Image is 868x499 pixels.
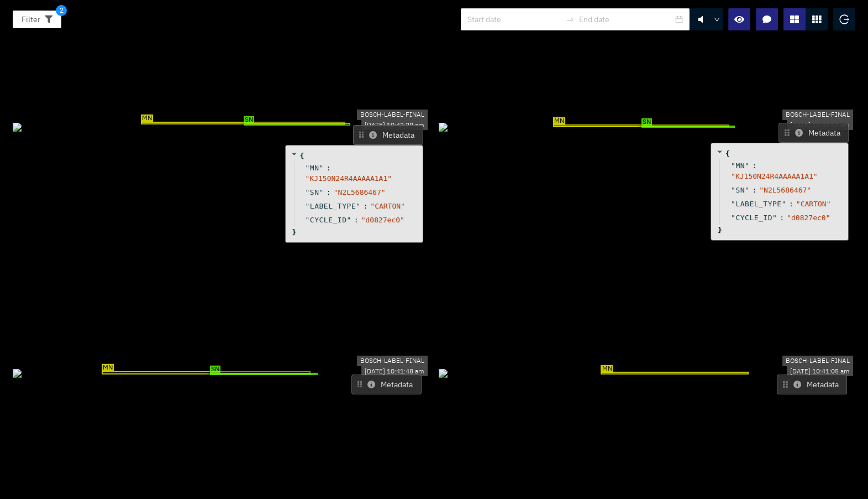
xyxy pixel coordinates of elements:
span: " CARTON " [370,202,405,210]
span: Filter [22,13,40,25]
span: " [356,202,360,210]
span: MN [310,163,319,173]
span: : [752,160,756,171]
button: Metadata [353,125,423,145]
span: " d0827ec0 " [361,216,404,224]
span: : [354,215,359,225]
span: swap-right [566,15,575,24]
input: End date [579,13,673,25]
div: [DATE] 10:41:48 am [361,366,428,376]
span: LABEL_TYPE [310,201,356,211]
span: : [780,212,784,223]
span: " [745,162,749,170]
span: " [346,216,351,224]
button: Metadata [778,123,849,143]
span: " [306,164,310,172]
span: " [306,202,310,210]
span: : [363,201,367,211]
span: " KJ150N24R4AAAAA1A1 " [731,172,818,180]
span: MN [735,160,745,171]
div: [DATE] 10:42:12 am [787,119,853,130]
span: " KJ150N24R4AAAAA1A1 " [306,174,392,183]
span: MN [553,117,565,125]
span: MN [601,365,613,373]
span: " N2L5686467 " [759,186,811,194]
span: 2 [56,5,67,16]
div: BOSCH-LABEL-FINAL [782,356,853,366]
div: BOSCH-LABEL-FINAL [357,110,428,120]
span: " [319,164,323,172]
span: " [782,200,786,208]
button: Metadata [777,375,847,394]
span: " N2L5686467 " [334,188,386,196]
span: LABEL_TYPE [735,199,781,209]
span: CYCLE_ID [310,215,347,225]
span: logout [839,14,849,24]
span: " [731,162,735,170]
div: BOSCH-LABEL-FINAL [357,356,428,366]
span: down [714,17,720,23]
span: { [725,148,730,159]
div: [DATE] 10:41:05 am [787,366,853,376]
span: MN [102,364,114,372]
span: to [566,15,575,24]
input: Start date [467,13,561,25]
span: } [291,227,297,237]
span: : [789,199,793,209]
div: BOSCH-LABEL-FINAL [782,110,853,120]
span: SN [210,366,220,373]
span: " [745,186,749,194]
span: " d0827ec0 " [787,214,830,222]
span: SN [310,187,319,197]
span: " [731,214,735,222]
div: [DATE] 10:42:29 am [361,119,428,130]
span: " CARTON " [796,200,831,208]
span: " [319,188,323,196]
button: Filter [13,11,61,28]
span: { [300,150,304,161]
span: : [327,187,331,197]
span: " [772,214,777,222]
span: " [306,188,310,196]
span: " [731,200,735,208]
span: SN [641,118,652,126]
span: SN [244,116,254,124]
span: } [716,225,722,235]
span: CYCLE_ID [735,212,772,223]
span: : [752,185,756,195]
span: " [731,186,735,194]
span: SN [735,185,745,195]
span: " [306,216,310,224]
span: MN [141,115,153,122]
span: : [327,163,331,173]
button: Metadata [351,375,422,394]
